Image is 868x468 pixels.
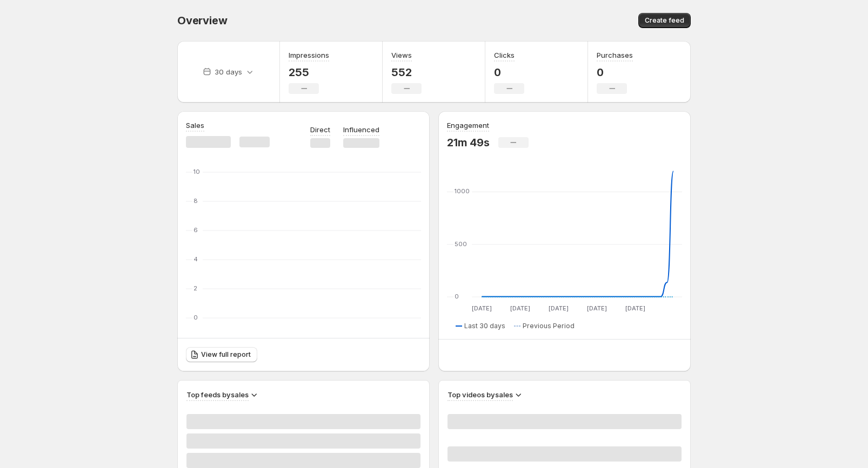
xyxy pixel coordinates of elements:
p: 30 days [215,66,242,77]
span: View full report [201,350,251,359]
p: 0 [494,66,524,79]
text: 10 [193,168,200,175]
text: [DATE] [510,304,530,312]
h3: Impressions [289,50,329,60]
text: 8 [193,197,198,205]
text: 500 [455,240,467,248]
p: Direct [310,124,330,135]
p: Influenced [343,124,379,135]
h3: Engagement [447,120,489,131]
text: 0 [193,314,198,321]
text: [DATE] [625,304,645,312]
p: 552 [391,66,422,79]
span: Create feed [645,16,684,25]
text: 6 [193,226,198,234]
h3: Views [391,50,412,60]
h3: Top videos by sales [448,389,513,400]
text: [DATE] [472,304,492,312]
a: View full report [186,347,257,362]
text: [DATE] [587,304,607,312]
p: 21m 49s [447,136,490,149]
text: 2 [193,284,197,292]
p: 255 [289,66,329,79]
span: Overview [177,14,227,27]
button: Create feed [638,13,691,28]
text: [DATE] [549,304,569,312]
text: 0 [455,293,459,300]
h3: Sales [186,120,204,131]
h3: Purchases [597,50,633,60]
text: 4 [193,255,198,263]
span: Previous Period [523,322,575,330]
span: Last 30 days [464,322,505,330]
h3: Clicks [494,50,515,60]
h3: Top feeds by sales [186,389,249,400]
p: 0 [597,66,633,79]
text: 1000 [455,187,470,195]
